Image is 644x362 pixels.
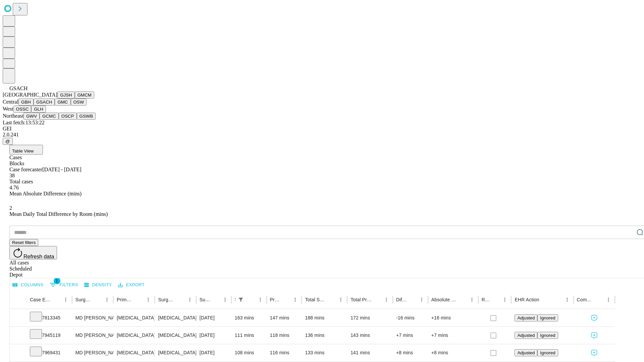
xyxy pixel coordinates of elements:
[61,295,70,304] button: Menu
[396,309,425,326] div: -16 mins
[3,132,641,138] div: 2.0.241
[562,295,572,304] button: Menu
[30,297,51,302] div: Case Epic Id
[270,309,299,326] div: 147 mins
[23,113,40,120] button: GWV
[540,350,555,355] span: Ignored
[9,191,82,196] span: Mean Absolute Difference (mins)
[537,332,558,339] button: Ignored
[3,126,641,132] div: GEI
[12,240,36,245] span: Reset filters
[75,344,110,361] div: MD [PERSON_NAME] [PERSON_NAME] Md
[211,295,220,304] button: Sort
[11,280,45,290] button: Select columns
[281,295,290,304] button: Sort
[200,297,210,302] div: Surgery Date
[537,349,558,356] button: Ignored
[517,333,535,338] span: Adjusted
[500,295,509,304] button: Menu
[3,106,13,112] span: West
[3,99,18,105] span: Central
[158,344,193,361] div: [MEDICAL_DATA]
[290,295,300,304] button: Menu
[396,297,407,302] div: Difference
[305,297,326,302] div: Total Scheduled Duration
[270,327,299,344] div: 118 mins
[13,312,23,324] button: Expand
[117,309,151,326] div: [MEDICAL_DATA]
[540,333,555,338] span: Ignored
[327,295,336,304] button: Sort
[158,327,193,344] div: [MEDICAL_DATA]
[102,295,112,304] button: Menu
[236,295,246,304] div: 1 active filter
[256,295,265,304] button: Menu
[23,254,54,259] span: Refresh data
[396,344,425,361] div: +8 mins
[431,327,475,344] div: +7 mins
[540,295,549,304] button: Sort
[200,309,228,326] div: [DATE]
[54,278,60,284] span: 1
[9,167,42,172] span: Case forecaster
[13,347,23,359] button: Expand
[12,148,34,154] span: Table View
[305,309,344,326] div: 188 mins
[9,85,28,91] span: GSACH
[3,92,57,98] span: [GEOGRAPHIC_DATA]
[417,295,426,304] button: Menu
[34,99,55,106] button: GSACH
[594,295,604,304] button: Sort
[491,295,500,304] button: Sort
[134,295,144,304] button: Sort
[351,344,389,361] div: 141 mins
[93,295,102,304] button: Sort
[9,173,15,178] span: 38
[467,295,477,304] button: Menu
[396,327,425,344] div: +7 mins
[515,332,537,339] button: Adjusted
[9,145,43,155] button: Table View
[75,327,110,344] div: MD [PERSON_NAME] [PERSON_NAME] Md
[431,297,457,302] div: Absolute Difference
[431,309,475,326] div: +16 mins
[235,297,235,302] div: Scheduled In Room Duration
[9,185,19,190] span: 4.76
[351,327,389,344] div: 143 mins
[382,295,391,304] button: Menu
[537,314,558,321] button: Ignored
[77,113,96,120] button: GSWB
[71,99,87,106] button: OSW
[18,99,34,106] button: GBH
[270,344,299,361] div: 116 mins
[540,315,555,320] span: Ignored
[270,297,281,302] div: Predicted In Room Duration
[305,344,344,361] div: 133 mins
[9,239,38,246] button: Reset filters
[408,295,417,304] button: Sort
[235,344,263,361] div: 108 mins
[351,309,389,326] div: 172 mins
[336,295,345,304] button: Menu
[158,297,175,302] div: Surgery Name
[30,344,69,361] div: 7969431
[200,327,228,344] div: [DATE]
[235,327,263,344] div: 111 mins
[144,295,153,304] button: Menu
[577,297,594,302] div: Comments
[75,92,94,99] button: GMCM
[3,120,45,125] span: Last fetch: 13:53:22
[185,295,195,304] button: Menu
[30,309,69,326] div: 7813345
[431,344,475,361] div: +8 mins
[42,167,81,172] span: [DATE] - [DATE]
[55,99,70,106] button: GMC
[200,344,228,361] div: [DATE]
[117,297,133,302] div: Primary Service
[9,179,33,184] span: Total cases
[515,314,537,321] button: Adjusted
[246,295,256,304] button: Sort
[158,309,193,326] div: [MEDICAL_DATA] REPAIR [MEDICAL_DATA] INITIAL
[59,113,77,120] button: OSCP
[482,297,490,302] div: Resolved in EHR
